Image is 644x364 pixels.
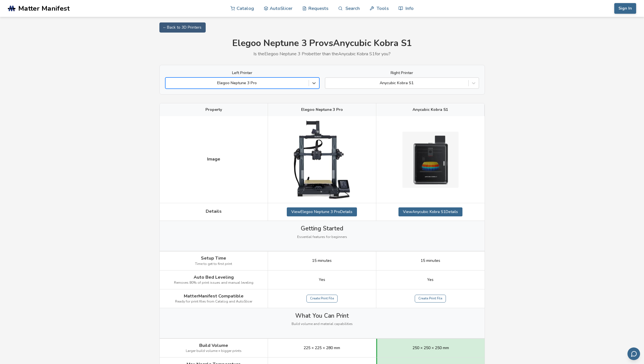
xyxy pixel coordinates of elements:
[412,346,449,350] span: 250 × 250 × 250 mm
[325,71,479,75] label: Right Printer
[195,262,232,266] span: Time to get to first print
[312,258,332,263] span: 15 minutes
[301,225,343,232] span: Getting Started
[319,278,325,282] span: Yes
[194,275,234,280] span: Auto Bed Leveling
[295,312,349,319] span: What You Can Print
[614,3,636,14] button: Sign In
[159,51,485,56] p: Is the Elegoo Neptune 3 Pro better than the Anycubic Kobra S1 for you?
[304,346,340,350] span: 225 × 225 × 280 mm
[201,256,226,261] span: Setup Time
[184,294,244,299] span: MatterManifest Compatible
[427,278,434,282] span: Yes
[18,4,70,12] span: Matter Manifest
[165,71,319,75] label: Left Printer
[415,295,446,303] a: Create Print File
[398,207,462,216] a: ViewAnycubic Kobra S1Details
[159,38,485,49] h1: Elegoo Neptune 3 Pro vs Anycubic Kobra S1
[174,281,253,285] span: Removes 80% of print issues and manual leveling
[159,22,206,33] a: ← Back to 3D Printers
[287,207,357,216] a: ViewElegoo Neptune 3 ProDetails
[627,347,640,360] button: Send feedback via email
[421,258,440,263] span: 15 minutes
[402,132,459,188] img: Anycubic Kobra S1
[297,235,347,239] span: Essential features for beginners
[206,209,222,214] span: Details
[306,295,338,303] a: Create Print File
[328,81,329,85] input: Anycubic Kobra S1
[412,107,448,112] span: Anycubic Kobra S1
[205,107,222,112] span: Property
[175,300,252,304] span: Ready for print files from Catalog and AutoSlicer
[186,349,242,353] span: Larger build volume = bigger prints
[207,157,220,162] span: Image
[292,322,353,326] span: Build volume and material capabilities
[199,343,228,348] span: Build Volume
[294,120,350,199] img: Elegoo Neptune 3 Pro
[301,107,343,112] span: Elegoo Neptune 3 Pro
